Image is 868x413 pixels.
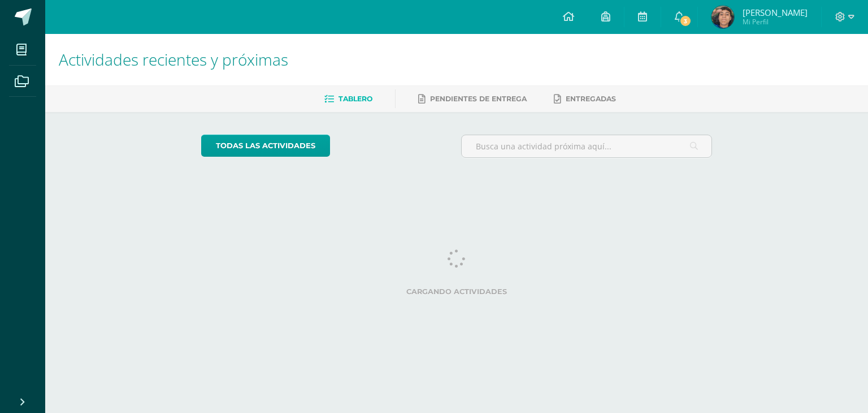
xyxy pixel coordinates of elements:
[418,90,527,108] a: Pendientes de entrega
[711,6,734,28] img: 0d74eeb2ba3bef1758afca8a13c7b09a.png
[743,7,808,18] span: [PERSON_NAME]
[462,135,712,157] input: Busca una actividad próxima aquí...
[324,90,372,108] a: Tablero
[338,94,372,103] span: Tablero
[59,49,288,70] span: Actividades recientes y próximas
[201,135,330,157] a: todas las Actividades
[679,15,692,27] span: 3
[743,17,808,27] span: Mi Perfil
[201,287,713,296] label: Cargando actividades
[430,94,527,103] span: Pendientes de entrega
[554,90,616,108] a: Entregadas
[566,94,616,103] span: Entregadas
